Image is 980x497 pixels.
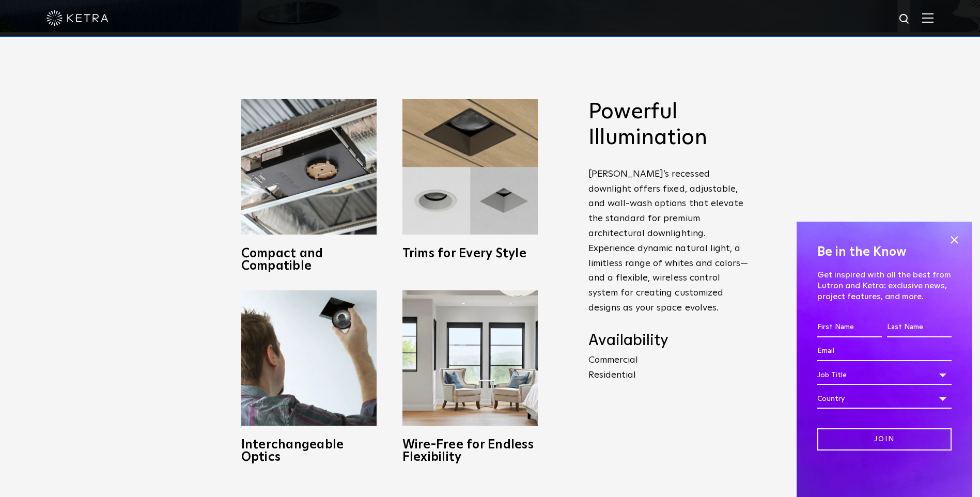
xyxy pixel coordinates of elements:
img: compact-and-copatible [241,99,377,235]
p: Get inspired with all the best from Lutron and Ketra: exclusive news, project features, and more. [817,270,952,302]
img: D3_WV_Bedroom [402,290,538,426]
input: Last Name [887,318,952,337]
img: Hamburger%20Nav.svg [922,13,934,23]
input: First Name [817,318,882,337]
h3: Wire-Free for Endless Flexibility [402,439,538,463]
img: search icon [898,13,911,26]
p: Commercial Residential [588,353,749,383]
div: Country [817,389,952,409]
div: Job Title [817,365,952,385]
h4: Availability [588,331,749,351]
img: ketra-logo-2019-white [46,10,108,26]
h3: Trims for Every Style [402,247,538,260]
h4: Be in the Know [817,242,952,262]
h3: Compact and Compatible [241,247,377,272]
img: D3_OpticSwap [241,290,377,426]
input: Join [817,428,952,451]
input: Email [817,341,952,361]
img: trims-for-every-style [402,99,538,235]
p: [PERSON_NAME]’s recessed downlight offers fixed, adjustable, and wall-wash options that elevate t... [588,167,749,316]
h2: Powerful Illumination [588,99,749,151]
h3: Interchangeable Optics [241,439,377,463]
